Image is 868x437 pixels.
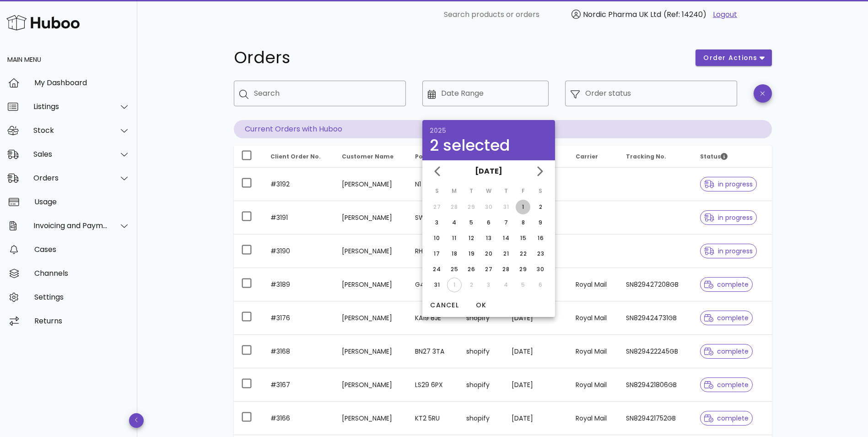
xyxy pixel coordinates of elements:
[700,153,728,160] span: Status
[713,9,737,20] a: Logout
[263,201,335,235] td: #3191
[33,150,108,158] div: Sales
[408,301,459,335] td: KA19 8JE
[34,245,130,254] div: Cases
[263,301,335,335] td: #3176
[429,183,445,199] th: S
[447,246,462,261] button: 18
[504,368,568,402] td: [DATE]
[499,262,513,277] button: 28
[447,265,462,273] div: 25
[430,234,444,242] div: 10
[704,315,749,321] span: complete
[34,269,130,278] div: Channels
[568,402,619,435] td: Royal Mail
[34,293,130,301] div: Settings
[447,234,462,242] div: 11
[464,262,479,277] button: 26
[33,174,108,182] div: Orders
[619,268,693,301] td: SN829427208GB
[447,218,462,227] div: 4
[34,78,130,87] div: My Dashboard
[408,268,459,301] td: G43 2DS
[459,301,504,335] td: shopify
[693,146,771,168] th: Status
[619,146,693,168] th: Tracking No.
[430,231,444,246] button: 10
[34,317,130,325] div: Returns
[334,268,408,301] td: [PERSON_NAME]
[516,200,530,214] button: 1
[583,9,661,20] span: Nordic Pharma UK Ltd
[704,382,749,388] span: complete
[464,215,479,230] button: 5
[466,297,496,313] button: OK
[499,250,513,258] div: 21
[342,153,394,160] span: Customer Name
[533,234,548,242] div: 16
[33,102,108,111] div: Listings
[533,246,548,261] button: 23
[480,183,497,199] th: W
[576,153,598,160] span: Carrier
[695,49,771,66] button: order actions
[6,13,80,33] img: Huboo Logo
[430,262,444,277] button: 24
[532,183,549,199] th: S
[499,265,513,273] div: 28
[263,168,335,201] td: #3192
[430,246,444,261] button: 17
[270,153,321,160] span: Client Order No.
[408,335,459,368] td: BN27 3TA
[426,297,463,313] button: Cancel
[533,215,548,230] button: 9
[516,215,530,230] button: 8
[516,262,530,277] button: 29
[704,348,749,355] span: complete
[408,168,459,201] td: N1 0LY
[447,231,462,246] button: 11
[498,183,514,199] th: T
[499,234,513,242] div: 14
[515,183,532,199] th: F
[516,246,530,261] button: 22
[334,335,408,368] td: [PERSON_NAME]
[481,231,496,246] button: 13
[459,368,504,402] td: shopify
[459,402,504,435] td: shopify
[568,335,619,368] td: Royal Mail
[463,183,480,199] th: T
[481,234,496,242] div: 13
[408,402,459,435] td: KT2 5RU
[408,235,459,268] td: RH11 9TZ
[408,368,459,402] td: LS29 6PX
[464,231,479,246] button: 12
[516,203,530,211] div: 1
[430,215,444,230] button: 3
[430,137,548,153] div: 2 selected
[499,215,513,230] button: 7
[516,218,530,227] div: 8
[447,215,462,230] button: 4
[263,335,335,368] td: #3168
[499,246,513,261] button: 21
[263,235,335,268] td: #3190
[504,402,568,435] td: [DATE]
[533,265,548,273] div: 30
[408,146,459,168] th: Post Code
[263,402,335,435] td: #3166
[619,301,693,335] td: SN829424731GB
[568,268,619,301] td: Royal Mail
[619,335,693,368] td: SN829422245GB
[481,215,496,230] button: 6
[704,248,753,254] span: in progress
[334,201,408,235] td: [PERSON_NAME]
[516,231,530,246] button: 15
[704,415,749,421] span: complete
[263,268,335,301] td: #3189
[619,402,693,435] td: SN829421752GB
[703,53,758,63] span: order actions
[533,262,548,277] button: 30
[516,265,530,273] div: 29
[470,300,492,310] span: OK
